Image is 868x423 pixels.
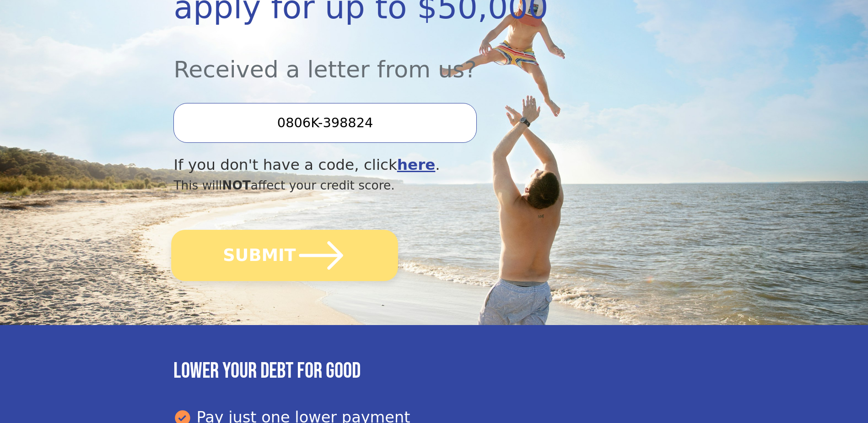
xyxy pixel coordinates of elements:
[172,230,399,281] button: SUBMIT
[397,156,436,174] a: here
[173,103,476,142] input: Enter your Offer Code:
[173,31,616,87] div: Received a letter from us?
[173,154,616,176] div: If you don't have a code, click .
[173,358,694,385] h3: Lower your debt for good
[222,178,251,192] span: NOT
[173,176,616,195] div: This will affect your credit score.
